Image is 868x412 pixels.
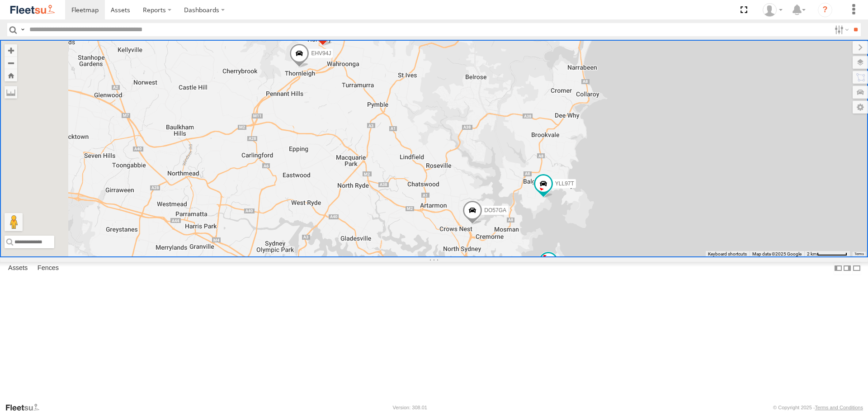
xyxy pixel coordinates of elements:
img: fleetsu-logo-horizontal.svg [9,4,56,16]
label: Dock Summary Table to the Right [843,262,852,275]
label: Assets [4,262,32,275]
div: Piers Hill [759,3,786,17]
label: Hide Summary Table [852,262,861,275]
label: Fences [33,262,63,275]
button: Keyboard shortcuts [708,251,747,257]
div: © Copyright 2025 - [773,405,863,410]
button: Map scale: 2 km per 63 pixels [804,251,850,257]
a: Terms and Conditions [815,405,863,410]
div: Version: 308.01 [393,405,427,410]
label: Map Settings [853,101,868,114]
span: Map data ©2025 Google [752,251,802,256]
a: Visit our Website [5,403,47,412]
span: YLL97T [555,180,574,187]
label: Search Filter Options [831,23,850,36]
button: Zoom in [5,44,17,57]
button: Zoom Home [5,69,17,81]
span: DO57GA [484,208,506,214]
label: Search Query [19,23,26,36]
button: Drag Pegman onto the map to open Street View [5,213,23,231]
span: EHV94J [311,50,331,57]
button: Zoom out [5,57,17,69]
a: Terms (opens in new tab) [854,252,864,256]
i: ? [818,3,832,17]
label: Dock Summary Table to the Left [834,262,843,275]
label: Measure [5,86,17,99]
span: 2 km [807,251,817,256]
